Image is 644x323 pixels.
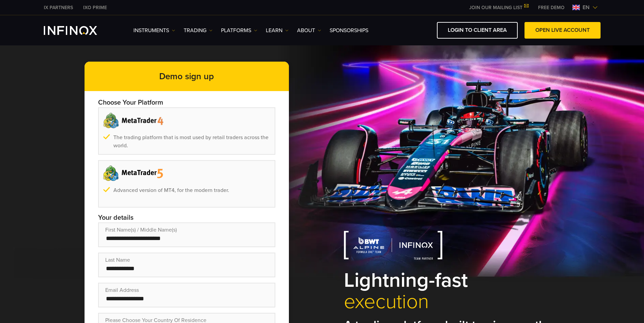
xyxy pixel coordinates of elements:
a: SPONSORSHIPS [330,26,368,35]
a: INFINOX MENU [533,4,570,11]
span: en [580,3,592,12]
a: Instruments [133,26,175,35]
a: PLATFORMS [221,26,257,35]
a: INFINOX [78,4,112,11]
p: Your details [98,213,275,222]
a: LOGIN TO CLIENT AREA [437,22,518,39]
strong: Demo sign up [159,71,214,82]
a: ABOUT [297,26,321,35]
a: Learn [266,26,289,35]
h1: Lightning-fast [344,270,560,313]
span: execution [344,291,560,313]
p: Choose Your Platform [98,98,275,107]
a: INFINOX Logo [44,26,113,35]
a: TRADING [184,26,213,35]
a: INFINOX [39,4,78,11]
a: OPEN LIVE ACCOUNT [525,22,601,39]
a: JOIN OUR MAILING LIST [464,5,533,10]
